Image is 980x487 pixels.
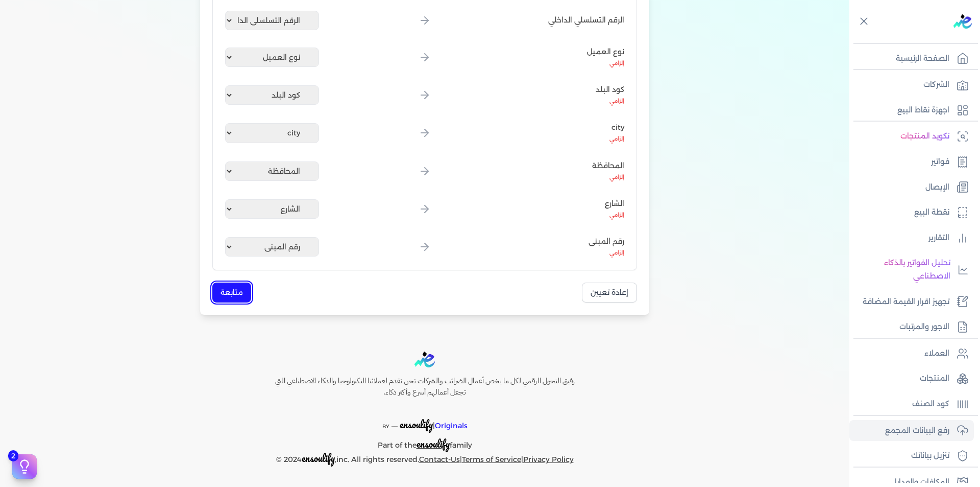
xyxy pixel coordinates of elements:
button: 2 [12,454,37,479]
img: logo [414,352,435,367]
span: رقم المبنى [589,236,624,247]
p: رفع البيانات المجمع [885,424,949,437]
span: إلزامي [609,212,624,218]
a: العملاء [849,343,974,364]
a: Privacy Policy [523,455,574,464]
span: إلزامي [609,60,624,66]
span: الشارع [605,198,624,209]
p: المنتجات [920,372,949,385]
span: إلزامي [609,98,624,104]
p: Part of the family [253,433,596,452]
p: الصفحة الرئيسية [896,52,949,65]
p: التقارير [928,231,949,245]
button: إعادة تعيين [582,283,637,303]
a: تحليل الفواتير بالذكاء الاصطناعي [849,252,974,287]
a: المنتجات [849,368,974,389]
p: العملاء [924,347,949,360]
span: BY [382,423,389,430]
span: إلزامي [609,249,624,256]
a: الشركات [849,74,974,96]
span: city [609,122,624,133]
a: Terms of Service [462,455,521,464]
p: الاجور والمرتبات [899,320,949,334]
span: الرقم التسلسلي الداخلي [548,15,624,26]
p: نقطة البيع [914,206,949,219]
a: الإيصال [849,177,974,198]
p: فواتير [931,155,949,169]
a: رفع البيانات المجمع [849,420,974,442]
p: تحليل الفواتير بالذكاء الاصطناعي [854,257,950,283]
span: إلزامي [609,174,624,180]
span: المحافظة [592,160,624,171]
p: كود الصنف [912,398,949,411]
a: التقارير [849,227,974,249]
p: تجهيز اقرار القيمة المضافة [863,295,949,309]
p: تنزيل بياناتك [911,449,949,462]
p: © 2024 ,inc. All rights reserved. | | [253,452,596,467]
p: الشركات [923,78,949,91]
a: فواتير [849,151,974,173]
p: الإيصال [925,181,949,194]
p: تكويد المنتجات [900,130,949,143]
span: 2 [8,450,18,461]
a: الاجور والمرتبات [849,316,974,338]
h6: رفيق التحول الرقمي لكل ما يخص أعمال الضرائب والشركات نحن نقدم لعملائنا التكنولوجيا والذكاء الاصطن... [253,376,596,398]
a: ensoulify [416,440,450,450]
span: كود البلد [596,84,624,95]
a: كود الصنف [849,393,974,415]
span: إلزامي [609,135,624,142]
a: Contact-Us [419,455,460,464]
span: ensoulify [302,450,335,466]
span: ensoulify [416,436,450,452]
a: نقطة البيع [849,202,974,223]
a: تكويد المنتجات [849,126,974,147]
p: اجهزة نقاط البيع [897,104,949,117]
p: | [253,406,596,433]
span: Originals [435,421,468,430]
a: تجهيز اقرار القيمة المضافة [849,291,974,313]
img: logo [953,14,972,29]
span: ensoulify [400,416,433,432]
sup: __ [391,421,398,427]
a: الصفحة الرئيسية [849,48,974,69]
button: متابعة [212,283,251,303]
a: تنزيل بياناتك [849,445,974,467]
span: نوع العميل [587,47,624,57]
a: اجهزة نقاط البيع [849,100,974,121]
